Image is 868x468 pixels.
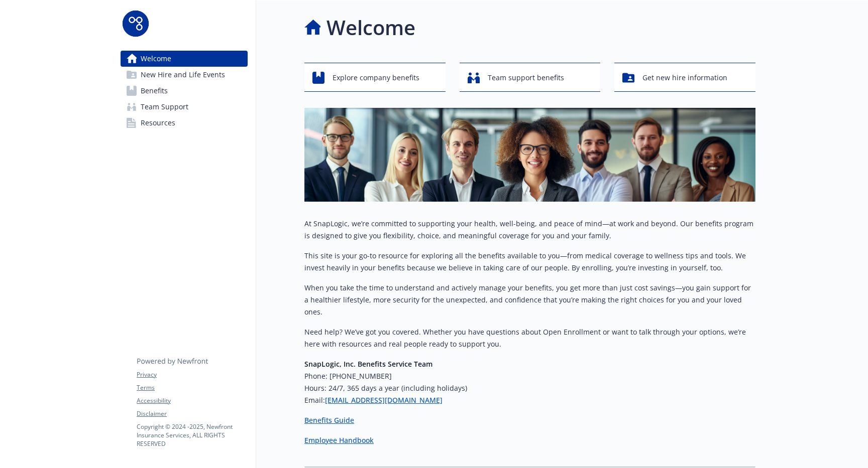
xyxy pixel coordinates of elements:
a: Disclaimer [137,409,247,418]
p: This site is your go-to resource for exploring all the benefits available to you—from medical cov... [304,250,755,274]
button: Explore company benefits [304,63,446,92]
p: Need help? We’ve got you covered. Whether you have questions about Open Enrollment or want to tal... [304,326,755,350]
p: When you take the time to understand and actively manage your benefits, you get more than just co... [304,282,755,318]
a: Accessibility [137,396,247,405]
span: Welcome [141,51,171,67]
a: Terms [137,383,247,392]
a: New Hire and Life Events [121,67,248,83]
a: Benefits [121,83,248,99]
a: Privacy [137,370,247,379]
strong: SnapLogic, Inc. Benefits Service Team [304,359,432,369]
span: Benefits [141,83,168,99]
h6: Email: [304,394,755,406]
a: Benefits Guide [304,415,354,425]
h1: Welcome [327,13,415,43]
a: Team Support [121,99,248,115]
h6: Phone: [PHONE_NUMBER] [304,370,755,382]
span: Resources [141,115,175,131]
span: Team support benefits [488,68,564,87]
span: Get new hire information [642,68,727,87]
p: Copyright © 2024 - 2025 , Newfront Insurance Services, ALL RIGHTS RESERVED [137,422,247,448]
h6: Hours: 24/7, 365 days a year (including holidays)​ [304,382,755,394]
span: New Hire and Life Events [141,67,225,83]
a: Resources [121,115,248,131]
span: Team Support [141,99,188,115]
a: Welcome [121,51,248,67]
a: [EMAIL_ADDRESS][DOMAIN_NAME] [325,395,443,405]
a: Employee Handbook [304,435,374,445]
button: Get new hire information [614,63,755,92]
button: Team support benefits [460,63,601,92]
span: Explore company benefits [333,68,419,87]
p: At SnapLogic, we’re committed to supporting your health, well-being, and peace of mind—at work an... [304,218,755,242]
img: overview page banner [304,108,755,202]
